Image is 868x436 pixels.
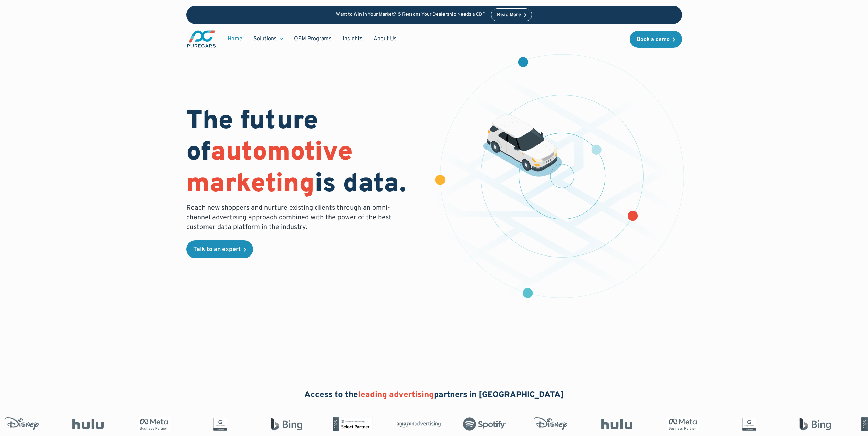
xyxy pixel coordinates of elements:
[186,30,217,48] img: purecars logo
[727,417,771,431] img: Google Partner
[337,32,368,45] a: Insights
[289,32,337,45] a: OEM Programs
[368,32,402,45] a: About Us
[462,417,506,431] img: Spotify
[186,240,253,258] a: Talk to an expert
[793,417,837,431] img: Bing
[491,8,532,21] a: Read More
[222,32,248,45] a: Home
[198,417,242,431] img: Google Partner
[264,417,308,431] img: Bing
[661,417,705,431] img: Meta Business Partner
[529,417,573,431] img: Disney
[253,35,277,43] div: Solutions
[336,12,485,18] p: Want to Win in Your Market? 5 Reasons Your Dealership Needs a CDP
[396,419,440,430] img: Amazon Advertising
[132,417,176,431] img: Meta Business Partner
[595,419,639,430] img: Hulu
[330,417,374,431] img: Microsoft Advertising Partner
[358,390,434,400] span: leading advertising
[186,203,396,232] p: Reach new shoppers and nurture existing clients through an omni-channel advertising approach comb...
[248,32,289,45] div: Solutions
[193,247,241,253] div: Talk to an expert
[66,419,110,430] img: Hulu
[630,31,682,48] a: Book a demo
[483,114,562,177] img: illustration of a vehicle
[186,30,217,48] a: main
[304,390,564,401] h2: Access to the partners in [GEOGRAPHIC_DATA]
[637,37,670,42] div: Book a demo
[497,13,521,18] div: Read More
[186,106,426,200] h1: The future of is data.
[186,137,353,201] span: automotive marketing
